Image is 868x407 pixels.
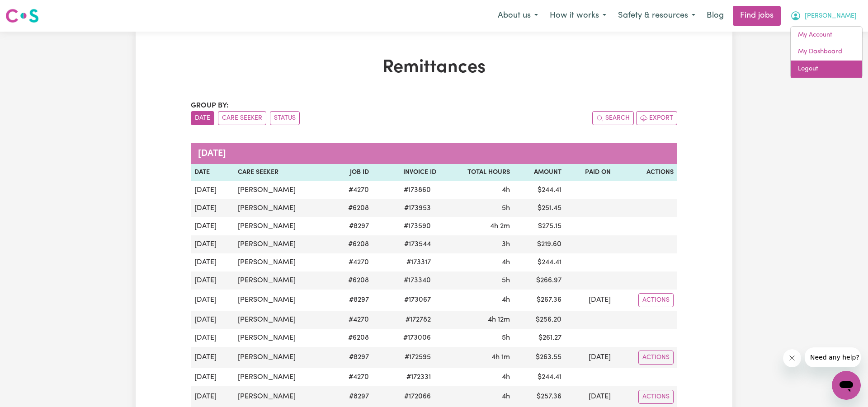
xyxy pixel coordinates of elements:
[398,332,436,343] span: # 173006
[191,57,677,79] h1: Remittances
[191,347,234,368] td: [DATE]
[331,199,373,217] td: # 6208
[191,143,677,164] caption: [DATE]
[399,203,436,214] span: # 173953
[514,290,565,311] td: $ 267.36
[805,347,861,367] iframe: Message from company
[514,253,565,271] td: $ 244.41
[733,6,781,26] a: Find jobs
[783,349,801,367] iframe: Close message
[565,164,614,181] th: Paid On
[514,235,565,253] td: $ 219.60
[234,329,330,347] td: [PERSON_NAME]
[592,111,634,125] button: Search
[331,271,373,290] td: # 6208
[234,181,330,199] td: [PERSON_NAME]
[401,372,436,383] span: # 172331
[784,6,863,25] button: My Account
[191,102,229,109] span: Group by:
[218,111,266,125] button: sort invoices by care seeker
[234,199,330,217] td: [PERSON_NAME]
[191,311,234,329] td: [DATE]
[234,311,330,329] td: [PERSON_NAME]
[612,6,701,25] button: Safety & resources
[398,185,436,196] span: # 173860
[191,368,234,386] td: [DATE]
[234,347,330,368] td: [PERSON_NAME]
[565,290,614,311] td: [DATE]
[502,277,510,284] span: 5 hours
[514,329,565,347] td: $ 261.27
[832,371,861,400] iframe: Button to launch messaging window
[502,259,510,266] span: 4 hours
[492,6,544,25] button: About us
[331,329,373,347] td: # 6208
[514,271,565,290] td: $ 266.97
[514,164,565,181] th: Amount
[191,217,234,235] td: [DATE]
[191,111,214,125] button: sort invoices by date
[514,217,565,235] td: $ 275.15
[502,374,510,381] span: 4 hours
[373,164,440,181] th: Invoice ID
[191,199,234,217] td: [DATE]
[331,368,373,386] td: # 4270
[331,235,373,253] td: # 6208
[514,347,565,368] td: $ 263.55
[234,368,330,386] td: [PERSON_NAME]
[191,164,234,181] th: Date
[331,347,373,368] td: # 8297
[331,164,373,181] th: Job ID
[502,187,510,194] span: 4 hours
[191,253,234,271] td: [DATE]
[191,181,234,199] td: [DATE]
[191,235,234,253] td: [DATE]
[191,271,234,290] td: [DATE]
[490,223,510,230] span: 4 hours 2 minutes
[440,164,514,181] th: Total Hours
[701,6,729,26] a: Blog
[638,390,674,404] button: Actions
[514,181,565,199] td: $ 244.41
[331,311,373,329] td: # 4270
[234,217,330,235] td: [PERSON_NAME]
[491,354,510,361] span: 4 hours 1 minute
[638,351,674,365] button: Actions
[331,290,373,311] td: # 8297
[791,43,862,61] a: My Dashboard
[502,205,510,212] span: 5 hours
[638,293,674,307] button: Actions
[234,290,330,311] td: [PERSON_NAME]
[398,221,436,232] span: # 173590
[488,316,510,323] span: 4 hours 12 minutes
[399,295,436,305] span: # 173067
[234,253,330,271] td: [PERSON_NAME]
[331,253,373,271] td: # 4270
[270,111,300,125] button: sort invoices by paid status
[398,275,436,286] span: # 173340
[399,239,436,250] span: # 173544
[790,26,863,78] div: My Account
[614,164,677,181] th: Actions
[5,5,39,26] a: Careseekers logo
[636,111,677,125] button: Export
[5,8,39,24] img: Careseekers logo
[331,181,373,199] td: # 4270
[502,393,510,400] span: 4 hours
[399,391,436,402] span: # 172066
[400,314,436,325] span: # 172782
[514,199,565,217] td: $ 251.45
[514,368,565,386] td: $ 244.41
[234,235,330,253] td: [PERSON_NAME]
[191,290,234,311] td: [DATE]
[234,271,330,290] td: [PERSON_NAME]
[544,6,612,25] button: How it works
[791,27,862,44] a: My Account
[331,217,373,235] td: # 8297
[502,241,510,248] span: 3 hours
[565,347,614,368] td: [DATE]
[399,352,436,363] span: # 172595
[234,164,330,181] th: Care Seeker
[401,257,436,268] span: # 173317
